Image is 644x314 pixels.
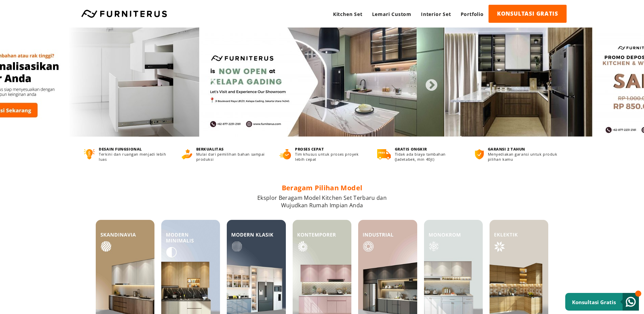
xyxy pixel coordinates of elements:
img: berkualitas.png [182,149,192,159]
a: Konsultasi Gratis [565,293,639,311]
img: desain-fungsional.png [84,149,95,159]
p: Eksplor Beragam Model Kitchen Set Terbaru dan Wujudkan Rumah Impian Anda [96,194,549,209]
p: Terkini dan ruangan menjadi lebih luas [99,152,169,162]
h4: PROSES CEPAT [295,146,365,152]
a: Interior Set [416,5,456,23]
img: gratis-ongkir.png [377,149,391,159]
img: bergaransi.png [475,149,484,159]
a: Lemari Custom [367,5,416,23]
h4: GARANSI 2 TAHUN [488,146,560,152]
small: Konsultasi Gratis [572,299,616,306]
button: Previous [205,79,211,86]
p: Tidak ada biaya tambahan (Jadetabek, min 40jt) [395,152,462,162]
a: Portfolio [456,5,489,23]
p: Mulai dari pemilihan bahan sampai produksi [196,152,267,162]
h4: BERKUALITAS [196,146,267,152]
h4: DESAIN FUNGSIONAL [99,146,169,152]
img: 1-2-scaled-e1693826997376.jpg [200,28,444,137]
a: KONSULTASI GRATIS [489,5,567,23]
p: Tim khusus untuk proses proyek lebih cepat [295,152,365,162]
p: Menyediakan garansi untuk produk pilihan kamu [488,152,560,162]
h2: Beragam Pilihan Model [96,183,549,192]
a: Kitchen Set [328,5,367,23]
h4: GRATIS ONGKIR [395,146,462,152]
button: Next [425,79,431,86]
